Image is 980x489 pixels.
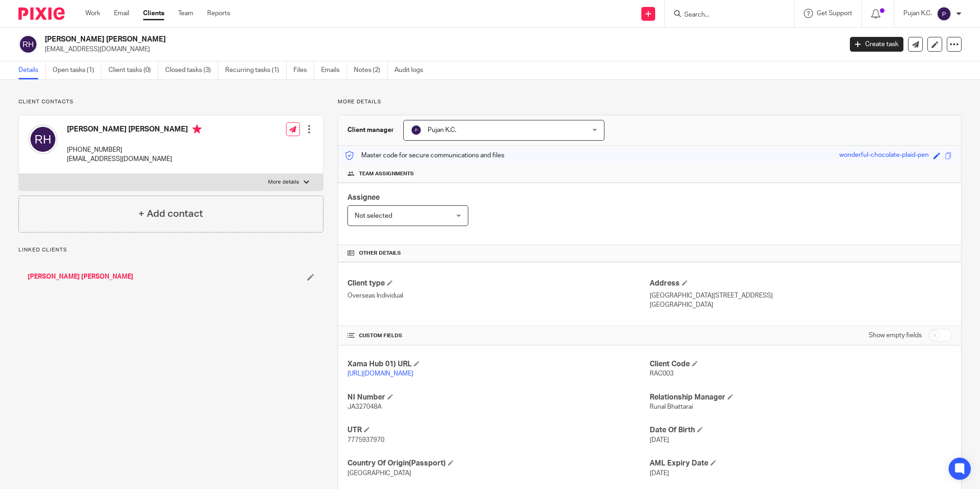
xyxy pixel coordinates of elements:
span: Pujan K.C. [428,127,456,133]
a: Notes (2) [354,61,388,79]
a: Audit logs [394,61,430,79]
span: Get Support [817,10,852,17]
h4: [PERSON_NAME] [PERSON_NAME] [67,125,202,136]
h4: UTR [347,425,650,435]
span: [DATE] [650,470,669,477]
a: [URL][DOMAIN_NAME] [347,370,413,377]
p: Client contacts [18,98,323,106]
span: JA327048A [347,404,382,410]
a: Closed tasks (3) [165,61,218,79]
img: svg%3E [28,125,58,154]
p: [EMAIL_ADDRESS][DOMAIN_NAME] [67,155,202,164]
a: Emails [321,61,347,79]
h4: Address [650,279,952,288]
a: [PERSON_NAME] [PERSON_NAME] [28,272,133,281]
h4: AML Expiry Date [650,459,952,468]
i: Primary [192,125,202,134]
h4: + Add contact [138,207,203,221]
h4: Client Code [650,359,952,369]
h3: Client manager [347,125,394,135]
img: Pixie [18,7,65,20]
h4: CUSTOM FIELDS [347,332,650,340]
a: Team [178,9,193,18]
img: svg%3E [18,35,38,54]
a: Details [18,61,46,79]
div: wonderful-chocolate-plaid-pen [839,150,929,161]
a: Create task [850,37,903,52]
h4: NI Number [347,393,650,402]
span: [GEOGRAPHIC_DATA] [347,470,411,477]
img: svg%3E [411,125,422,136]
p: Pujan K.C. [903,9,932,18]
p: [EMAIL_ADDRESS][DOMAIN_NAME] [45,45,836,54]
h4: Client type [347,279,650,288]
h4: Date Of Birth [650,425,952,435]
span: Other details [359,250,401,257]
p: More details [338,98,962,106]
h2: [PERSON_NAME] [PERSON_NAME] [45,35,678,44]
span: RAC003 [650,370,674,377]
input: Search [683,11,766,19]
label: Show empty fields [869,331,922,340]
a: Files [293,61,314,79]
p: Master code for secure communications and files [345,151,504,160]
p: More details [268,179,299,186]
h4: Xama Hub 01) URL [347,359,650,369]
a: Work [85,9,100,18]
span: Not selected [355,213,392,219]
a: Client tasks (0) [108,61,158,79]
a: Open tasks (1) [53,61,102,79]
span: Assignee [347,194,380,201]
a: Recurring tasks (1) [225,61,287,79]
span: Runal Bhattarai [650,404,693,410]
a: Email [114,9,129,18]
img: svg%3E [937,6,951,21]
h4: Country Of Origin(Passport) [347,459,650,468]
p: Linked clients [18,246,323,254]
a: Clients [143,9,164,18]
span: [DATE] [650,437,669,443]
p: [PHONE_NUMBER] [67,145,202,155]
a: Reports [207,9,230,18]
p: Overseas Individual [347,291,650,300]
p: [GEOGRAPHIC_DATA][STREET_ADDRESS] [650,291,952,300]
span: 7775937970 [347,437,384,443]
span: Team assignments [359,170,414,178]
h4: Relationship Manager [650,393,952,402]
p: [GEOGRAPHIC_DATA] [650,300,952,310]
